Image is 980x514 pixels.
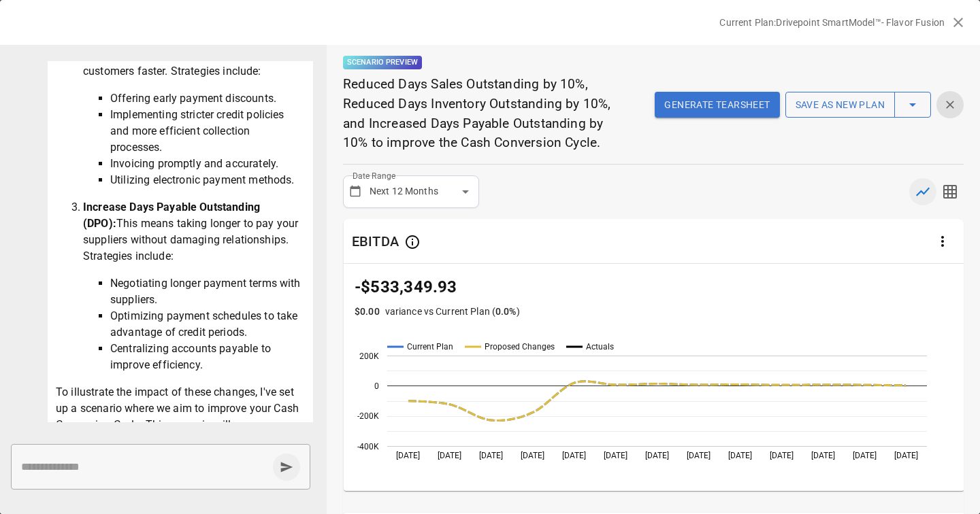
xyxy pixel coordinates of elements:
[110,107,305,156] li: Implementing stricter credit policies and more efficient collection processes.
[355,275,953,299] p: -$533,349.93
[110,90,305,107] li: Offering early payment discounts.
[359,352,379,361] text: 200K
[396,451,420,460] text: [DATE]
[407,342,453,352] text: Current Plan
[344,335,964,494] svg: A chart.
[110,341,305,373] li: Centralizing accounts payable to improve efficiency.
[604,451,627,460] text: [DATE]
[687,451,710,460] text: [DATE]
[655,92,779,118] button: Generate Tearsheet
[355,305,380,319] p: $0.00
[586,342,614,352] text: Actuals
[352,233,399,250] div: EBITDA
[770,451,794,460] text: [DATE]
[110,275,305,308] li: Negotiating longer payment terms with suppliers.
[811,451,835,460] text: [DATE]
[562,451,586,460] text: [DATE]
[719,16,945,29] p: Current Plan: Drivepoint SmartModel™- Flavor Fusion
[521,451,544,460] text: [DATE]
[853,451,877,460] text: [DATE]
[479,451,503,460] text: [DATE]
[357,412,379,422] text: -200K
[485,342,555,352] text: Proposed Changes
[56,384,305,433] p: To illustrate the impact of these changes, I've set up a scenario where we aim to improve your Ca...
[438,451,461,460] text: [DATE]
[83,201,263,230] strong: Increase Days Payable Outstanding (DPO):
[374,381,379,391] text: 0
[110,156,305,172] li: Invoicing promptly and accurately.
[645,451,669,460] text: [DATE]
[357,442,379,451] text: -400K
[83,199,305,264] p: This means taking longer to pay your suppliers without damaging relationships. Strategies include:
[110,308,305,341] li: Optimizing payment schedules to take advantage of credit periods.
[785,92,895,118] button: Save as new plan
[370,184,438,199] p: Next 12 Months
[728,451,752,460] text: [DATE]
[353,170,395,182] label: Date Range
[343,75,623,153] p: Reduced Days Sales Outstanding by 10%, Reduced Days Inventory Outstanding by 10%, and Increased D...
[110,172,305,188] li: Utilizing electronic payment methods.
[343,56,422,69] p: Scenario Preview
[894,451,918,460] text: [DATE]
[495,306,517,317] span: 0.0 %
[385,305,520,319] p: variance vs Current Plan ( )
